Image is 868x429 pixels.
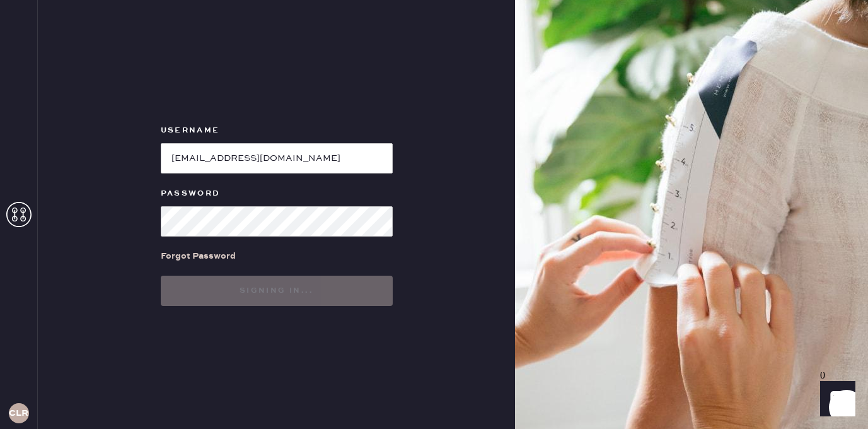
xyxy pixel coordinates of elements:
label: Username [161,123,393,138]
label: Password [161,186,393,201]
a: Forgot Password [161,237,236,276]
iframe: Front Chat [808,372,862,426]
div: Forgot Password [161,249,236,263]
button: Signing in... [161,276,393,306]
h3: CLR [9,409,28,418]
input: e.g. john@doe.com [161,143,393,173]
